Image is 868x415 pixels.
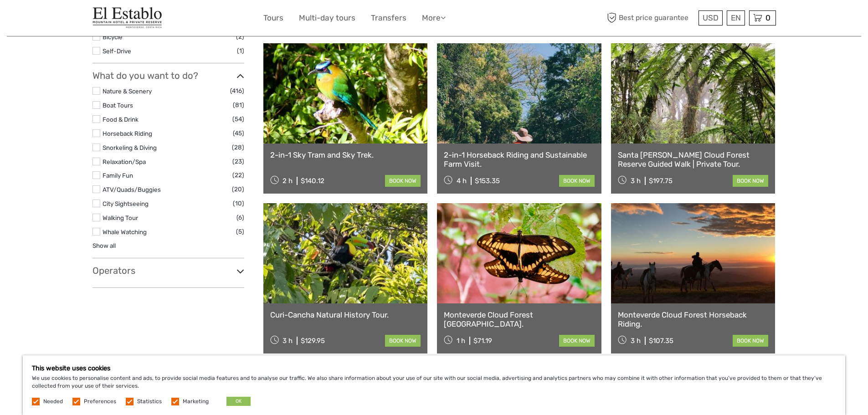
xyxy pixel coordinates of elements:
[631,337,641,345] span: 3 h
[299,11,355,25] a: Multi-day tours
[32,364,836,372] h5: This website uses cookies
[43,398,63,405] label: Needed
[444,310,595,329] a: Monteverde Cloud Forest [GEOGRAPHIC_DATA].
[618,150,769,169] a: Santa [PERSON_NAME] Cloud Forest Reserve Guided Walk | Private Tour.
[183,398,209,405] label: Marketing
[103,102,133,109] a: Boat Tours
[270,150,421,159] a: 2-in-1 Sky Tram and Sky Trek.
[733,335,768,347] a: book now
[559,175,595,187] a: book now
[649,337,673,345] div: $107.35
[631,177,641,185] span: 3 h
[92,70,244,81] h3: What do you want to do?
[649,177,673,185] div: $197.75
[226,397,251,406] button: OK
[137,398,162,405] label: Statistics
[270,310,421,319] a: Curi-Cancha Natural History Tour.
[103,47,131,55] a: Self-Drive
[92,242,116,249] a: Show all
[103,200,149,207] a: City Sightseeing
[103,228,147,236] a: Whale Watching
[237,46,244,56] span: (1)
[703,13,719,22] span: USD
[371,11,406,25] a: Transfers
[103,130,152,137] a: Horseback Riding
[282,177,293,185] span: 2 h
[232,156,244,167] span: (23)
[233,100,244,110] span: (81)
[618,310,769,329] a: Monteverde Cloud Forest Horseback Riding.
[103,158,146,165] a: Relaxation/Spa
[475,177,500,185] div: $153.35
[282,337,293,345] span: 3 h
[103,186,161,193] a: ATV/Quads/Buggies
[385,175,421,187] a: book now
[103,116,139,123] a: Food & Drink
[727,10,745,26] div: EN
[263,11,283,25] a: Tours
[236,226,244,237] span: (5)
[103,87,152,95] a: Nature & Scenery
[103,214,138,221] a: Walking Tour
[422,11,446,25] a: More
[230,86,244,96] span: (416)
[457,177,467,185] span: 4 h
[444,150,595,169] a: 2-in-1 Horseback Riding and Sustainable Farm Visit.
[457,337,465,345] span: 1 h
[23,355,845,415] div: We use cookies to personalise content and ads, to provide social media features and to analyse ou...
[764,13,772,22] span: 0
[605,10,696,26] span: Best price guarantee
[103,33,123,41] a: Bicycle
[103,144,157,151] a: Snorkeling & Diving
[103,172,133,179] a: Family Fun
[233,128,244,138] span: (45)
[232,184,244,195] span: (20)
[473,337,492,345] div: $71.19
[232,114,244,124] span: (54)
[559,335,595,347] a: book now
[84,398,116,405] label: Preferences
[232,170,244,180] span: (22)
[236,31,244,42] span: (2)
[233,198,244,209] span: (10)
[92,7,163,29] img: El Establo Mountain Hotel
[232,142,244,153] span: (28)
[301,177,324,185] div: $140.12
[301,337,325,345] div: $129.95
[92,265,244,276] h3: Operators
[236,212,244,223] span: (6)
[733,175,768,187] a: book now
[385,335,421,347] a: book now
